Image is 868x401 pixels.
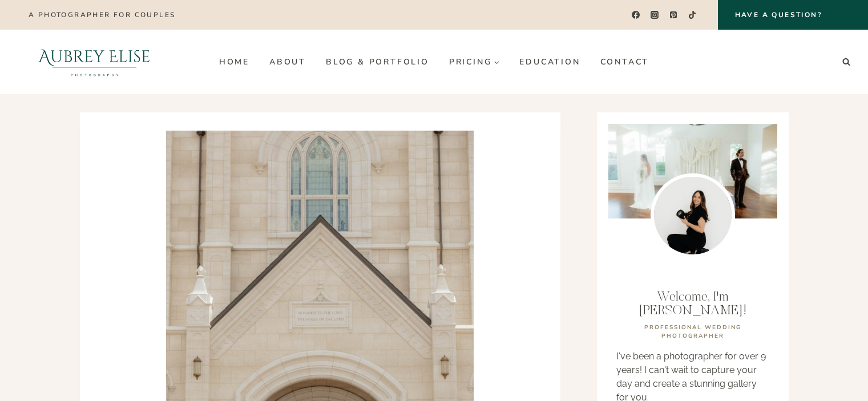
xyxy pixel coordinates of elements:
[209,52,659,71] nav: Primary
[627,7,644,23] a: Facebook
[29,11,175,19] p: A photographer for couples
[616,290,768,318] p: Welcome, I'm [PERSON_NAME]!
[14,30,175,94] img: Aubrey Elise Photography
[838,54,854,70] button: View Search Form
[665,7,682,23] a: Pinterest
[209,52,259,71] a: Home
[259,52,316,71] a: About
[684,7,701,23] a: TikTok
[590,52,659,71] a: Contact
[510,52,590,71] a: Education
[616,323,768,341] p: professional WEDDING PHOTOGRAPHER
[449,58,500,66] span: Pricing
[647,7,663,23] a: Instagram
[316,52,439,71] a: Blog & Portfolio
[651,173,735,258] img: Utah wedding photographer Aubrey Williams
[439,52,510,71] a: Pricing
